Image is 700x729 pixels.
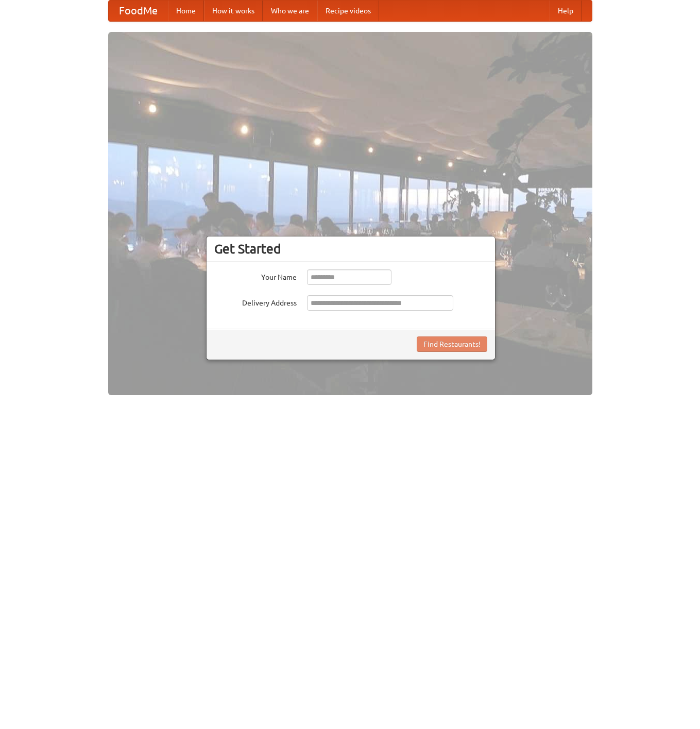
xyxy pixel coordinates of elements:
[204,1,263,21] a: How it works
[417,336,487,352] button: Find Restaurants!
[109,1,168,21] a: FoodMe
[317,1,379,21] a: Recipe videos
[214,269,297,282] label: Your Name
[168,1,204,21] a: Home
[550,1,582,21] a: Help
[263,1,317,21] a: Who we are
[214,295,297,308] label: Delivery Address
[214,241,487,257] h3: Get Started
